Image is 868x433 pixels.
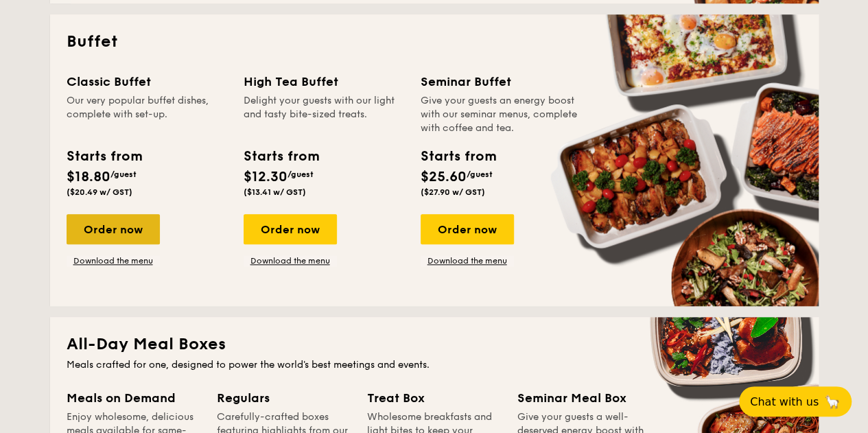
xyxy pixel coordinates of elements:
span: Chat with us [750,395,819,408]
button: Chat with us🦙 [739,386,852,417]
div: Regulars [217,388,351,408]
span: $25.60 [421,169,467,185]
div: Treat Box [367,388,501,408]
span: $12.30 [244,169,288,185]
div: Starts from [421,146,495,167]
div: Our very popular buffet dishes, complete with set-up. [67,94,227,135]
a: Download the menu [421,255,514,266]
span: ($27.90 w/ GST) [421,187,485,197]
div: Order now [244,214,337,244]
div: Give your guests an energy boost with our seminar menus, complete with coffee and tea. [421,94,581,135]
span: /guest [110,169,137,179]
div: Delight your guests with our light and tasty bite-sized treats. [244,94,404,135]
div: Classic Buffet [67,72,227,91]
span: /guest [288,169,314,179]
span: 🦙 [824,394,841,410]
div: Starts from [67,146,141,167]
span: ($13.41 w/ GST) [244,187,306,197]
div: Order now [421,214,514,244]
div: High Tea Buffet [244,72,404,91]
div: Meals crafted for one, designed to power the world's best meetings and events. [67,358,802,372]
div: Seminar Buffet [421,72,581,91]
div: Starts from [244,146,318,167]
h2: All-Day Meal Boxes [67,333,802,355]
span: ($20.49 w/ GST) [67,187,132,197]
div: Order now [67,214,160,244]
a: Download the menu [67,255,160,266]
span: /guest [467,169,493,179]
span: $18.80 [67,169,110,185]
div: Meals on Demand [67,388,200,408]
div: Seminar Meal Box [517,388,651,408]
a: Download the menu [244,255,337,266]
h2: Buffet [67,31,802,53]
